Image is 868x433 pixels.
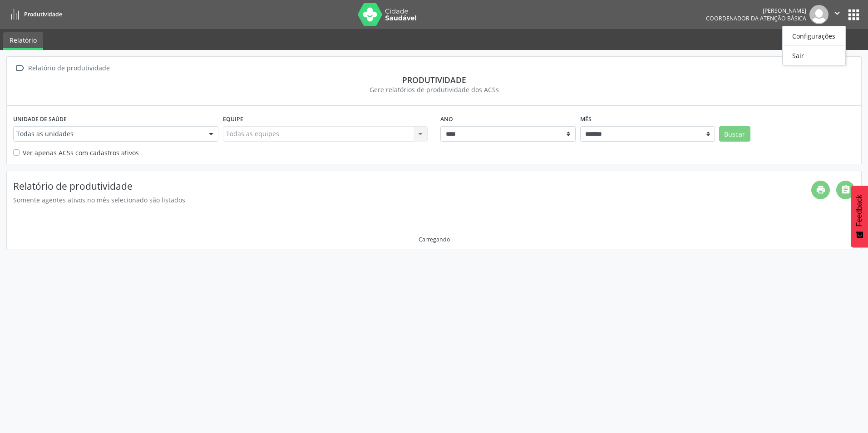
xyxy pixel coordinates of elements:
span: Feedback [855,195,863,226]
span: Coordenador da Atenção Básica [706,15,806,22]
a: Sair [783,49,845,62]
a: Produtividade [6,7,62,22]
a: Relatório [3,32,43,50]
label: Ano [440,112,453,126]
div: [PERSON_NAME] [706,7,806,15]
div: Gere relatórios de produtividade dos ACSs [13,85,855,94]
label: Mês [580,112,592,126]
label: Unidade de saúde [13,112,67,126]
i:  [13,62,26,75]
div: Somente agentes ativos no mês selecionado são listados [13,195,811,205]
img: img [809,5,829,24]
button: apps [846,7,862,23]
button:  [829,5,846,24]
button: Feedback - Mostrar pesquisa [851,186,868,247]
button: Buscar [719,126,750,142]
a:  Relatório de produtividade [13,62,111,75]
h4: Relatório de produtividade [13,181,811,192]
label: Ver apenas ACSs com cadastros ativos [23,148,139,157]
span: Todas as unidades [16,129,200,138]
label: Equipe [223,112,243,126]
i:  [832,8,842,18]
div: Carregando [419,236,450,243]
ul:  [782,26,846,65]
span: Produtividade [24,10,62,18]
a: Configurações [783,30,845,42]
div: Relatório de produtividade [26,62,111,75]
div: Produtividade [13,75,855,85]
